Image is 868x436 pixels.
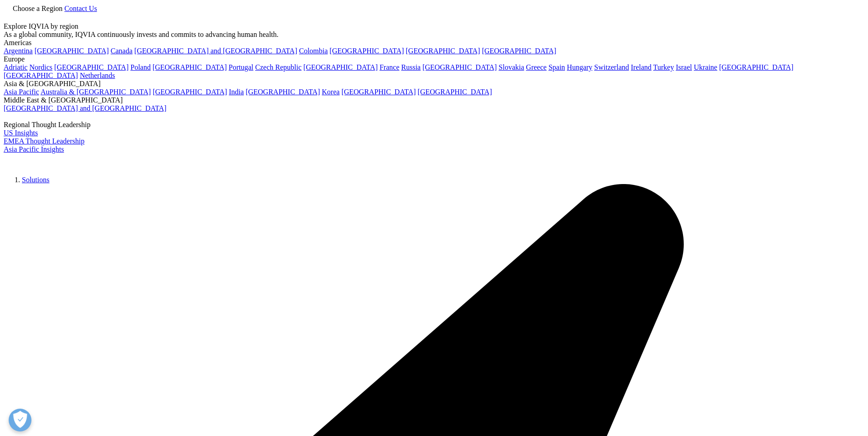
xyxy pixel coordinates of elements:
a: Ireland [631,63,651,71]
a: [GEOGRAPHIC_DATA] and [GEOGRAPHIC_DATA] [134,47,297,55]
a: Solutions [22,176,49,184]
a: EMEA Thought Leadership [4,137,84,145]
a: Australia & [GEOGRAPHIC_DATA] [41,88,151,96]
div: Asia & [GEOGRAPHIC_DATA] [4,80,864,88]
a: Hungary [567,63,592,71]
a: [GEOGRAPHIC_DATA] [719,63,793,71]
a: [GEOGRAPHIC_DATA] [422,63,497,71]
a: Switzerland [594,63,629,71]
a: Greece [526,63,546,71]
a: India [229,88,244,96]
a: Ukraine [694,63,718,71]
a: [GEOGRAPHIC_DATA] [246,88,320,96]
a: [GEOGRAPHIC_DATA] [418,88,492,96]
a: Netherlands [80,72,115,79]
a: Slovakia [498,63,524,71]
span: Choose a Region [13,5,62,12]
a: [GEOGRAPHIC_DATA] [153,88,227,96]
div: Regional Thought Leadership [4,121,864,129]
a: Poland [130,63,150,71]
a: Asia Pacific [4,88,39,96]
button: Abrir preferências [9,409,31,431]
a: [GEOGRAPHIC_DATA] [303,63,378,71]
a: [GEOGRAPHIC_DATA] [482,47,556,55]
a: [GEOGRAPHIC_DATA] [341,88,416,96]
a: [GEOGRAPHIC_DATA] [153,63,227,71]
a: Asia Pacific Insights [4,145,64,153]
div: Europe [4,55,864,63]
a: US Insights [4,129,38,137]
a: Canada [111,47,133,55]
div: Middle East & [GEOGRAPHIC_DATA] [4,96,864,104]
a: [GEOGRAPHIC_DATA] [54,63,128,71]
a: [GEOGRAPHIC_DATA] [406,47,480,55]
a: Korea [322,88,339,96]
a: France [380,63,400,71]
a: Contact Us [64,5,97,12]
a: Portugal [229,63,253,71]
a: Nordics [29,63,52,71]
a: Argentina [4,47,33,55]
a: Colombia [299,47,328,55]
a: [GEOGRAPHIC_DATA] [35,47,109,55]
a: Adriatic [4,63,27,71]
a: [GEOGRAPHIC_DATA] and [GEOGRAPHIC_DATA] [4,104,166,112]
a: Israel [676,63,692,71]
div: As a global community, IQVIA continuously invests and commits to advancing human health. [4,31,864,39]
div: Americas [4,39,864,47]
a: Russia [401,63,421,71]
a: [GEOGRAPHIC_DATA] [4,72,78,79]
a: Czech Republic [255,63,302,71]
a: [GEOGRAPHIC_DATA] [329,47,404,55]
a: Spain [549,63,565,71]
div: Explore IQVIA by region [4,22,864,31]
a: Turkey [653,63,674,71]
